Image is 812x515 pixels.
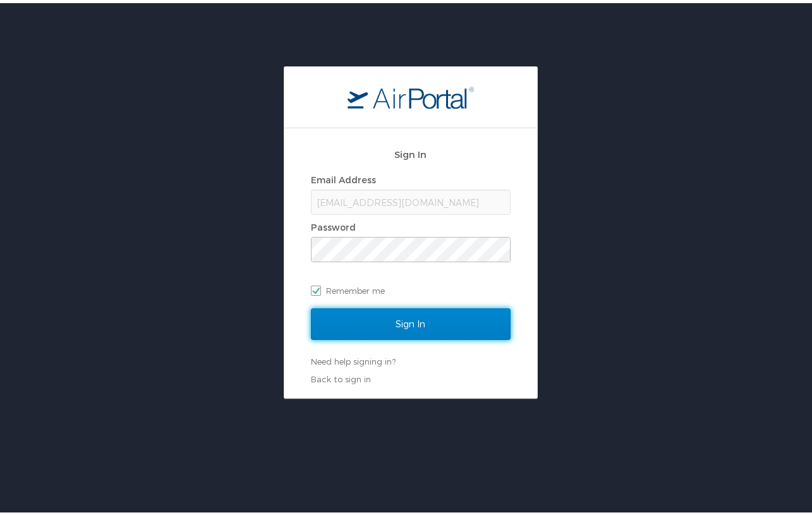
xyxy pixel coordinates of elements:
[311,278,511,297] label: Remember me
[311,371,371,381] a: Back to sign in
[311,144,511,159] h2: Sign In
[311,305,511,337] input: Sign In
[348,83,474,106] img: logo
[311,353,396,363] a: Need help signing in?
[311,219,356,229] label: Password
[311,171,376,182] label: Email Address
